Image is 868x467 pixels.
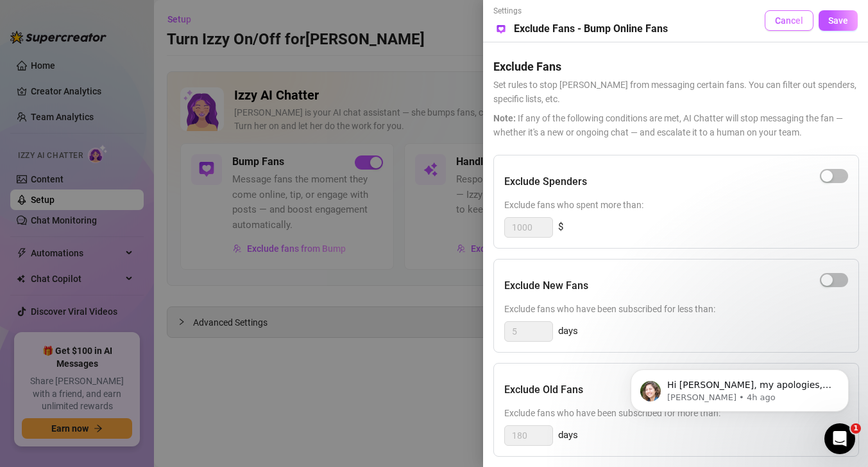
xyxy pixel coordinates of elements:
button: Izzy AI Chatter 👩 [56,213,155,239]
h5: Exclude Fans - Bump Online Fans [514,21,668,37]
img: Profile image for Giselle [55,7,75,28]
span: Save [828,15,848,26]
span: Set rules to stop [PERSON_NAME] from messaging certain fans. You can filter out spenders, specifi... [493,78,858,106]
span: days [558,428,578,443]
iframe: Intercom notifications message [611,342,868,432]
button: Get started with the Desktop app ⭐️ [56,321,240,347]
img: Profile image for Yoni [72,7,93,28]
span: days [558,324,578,339]
img: Profile image for Ella [37,7,57,28]
h5: Exclude Fans [493,58,858,75]
button: Report Bug 🐛 [157,213,240,239]
button: go back [8,5,33,30]
h1: 🌟 Supercreator [98,6,179,16]
div: Hey, What brings you here [DATE]?[PERSON_NAME] • Just now [10,74,189,102]
iframe: Intercom live chat [824,423,855,454]
div: Hey, What brings you here [DATE]? [21,82,179,94]
button: Desktop App and Browser Extention [58,353,240,379]
button: Cancel [765,10,813,31]
div: [PERSON_NAME] • Just now [21,105,128,112]
button: Save [819,10,858,31]
p: A few hours [108,16,158,29]
span: Cancel [775,15,803,26]
span: Note: [493,113,516,123]
button: Izzy Credits, billing & subscription or Affiliate Program 💵 [17,245,240,283]
span: Settings [493,5,668,17]
span: $ [558,220,563,235]
h5: Exclude Old Fans [504,382,583,398]
span: Exclude fans who have been subscribed for more than: [504,406,848,420]
h5: Exclude Spenders [504,174,587,189]
button: Home [201,5,225,30]
span: 1 [851,423,861,434]
div: Close [225,5,248,28]
h5: Exclude New Fans [504,278,588,294]
div: Ella says… [10,74,246,130]
button: I need an explanation❓ [112,289,240,315]
span: If any of the following conditions are met, AI Chatter will stop messaging the fan — whether it's... [493,111,858,139]
span: Exclude fans who have been subscribed for less than: [504,302,848,316]
span: Exclude fans who spent more than: [504,198,848,212]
